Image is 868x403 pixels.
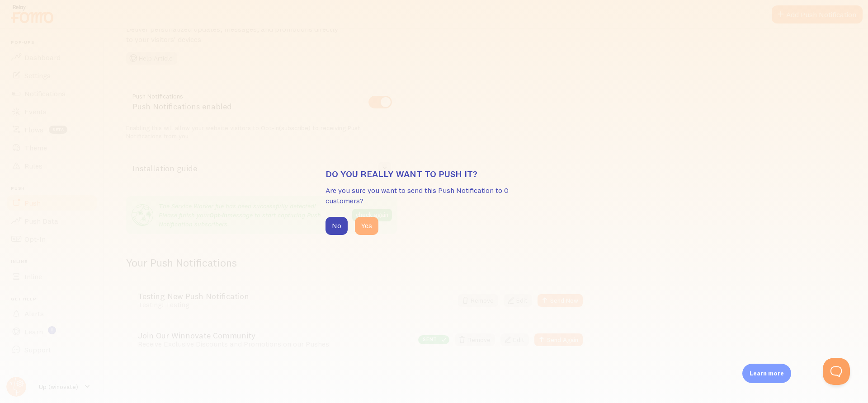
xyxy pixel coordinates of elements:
p: Are you sure you want to send this Push Notification to 0 customers? [325,185,542,206]
h3: Do you really want to push it? [325,168,542,180]
iframe: Help Scout Beacon - Open [823,358,850,385]
button: Yes [355,217,378,235]
p: Learn more [750,369,784,378]
div: Learn more [742,364,791,383]
button: No [325,217,348,235]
